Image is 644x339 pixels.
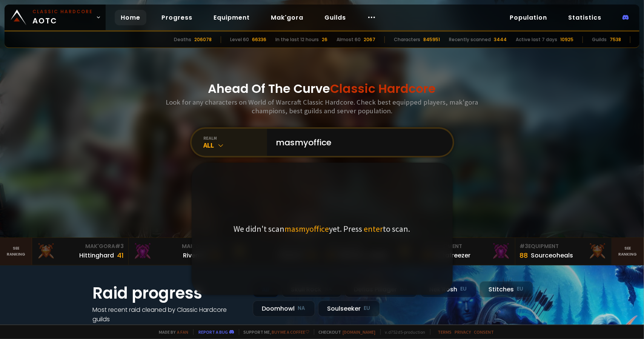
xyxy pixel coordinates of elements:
[419,238,515,265] a: #2Equipment88Notafreezer
[199,329,228,335] a: Report a bug
[93,305,244,324] h4: Most recent raid cleaned by Classic Hardcore guilds
[204,135,267,141] div: realm
[183,251,207,260] div: Rivench
[531,251,573,260] div: Sourceoheals
[455,329,471,335] a: Privacy
[520,250,528,260] div: 88
[330,80,436,97] span: Classic Hardcore
[318,10,352,25] a: Guilds
[117,250,124,260] div: 41
[449,36,491,43] div: Recently scanned
[239,329,309,335] span: Support me,
[504,10,553,25] a: Population
[364,305,370,312] small: EU
[562,10,607,25] a: Statistics
[438,329,452,335] a: Terms
[177,329,189,335] a: a fan
[93,324,142,333] a: See all progress
[517,285,524,293] small: EU
[423,242,510,250] div: Equipment
[265,10,309,25] a: Mak'gora
[592,36,607,43] div: Guilds
[129,238,225,265] a: Mak'Gora#2Rivench100
[380,329,426,335] span: v. d752d5 - production
[252,36,266,43] div: 66336
[520,242,529,250] span: # 3
[194,36,212,43] div: 206078
[474,329,494,335] a: Consent
[610,36,621,43] div: 7538
[423,36,440,43] div: 845951
[155,10,198,25] a: Progress
[272,329,309,335] a: Buy me a coffee
[272,129,444,156] input: Search a character...
[230,36,249,43] div: Level 60
[234,223,410,234] p: We didn't scan yet. Press to scan.
[275,36,319,43] div: In the last 12 hours
[133,242,220,250] div: Mak'Gora
[115,242,124,250] span: # 3
[516,36,557,43] div: Active last 7 days
[298,305,306,312] small: NA
[32,238,129,265] a: Mak'Gora#3Hittinghard41
[93,281,244,305] h1: Raid progress
[314,329,376,335] span: Checkout
[163,98,481,115] h3: Look for any characters on World of Warcraft Classic Hardcore. Check best equipped players, mak'g...
[337,36,361,43] div: Almost 60
[322,36,327,43] div: 26
[494,36,507,43] div: 3444
[364,223,383,234] span: enter
[285,223,329,234] span: masmyoffice
[204,141,267,149] div: All
[155,329,189,335] span: Made by
[37,242,124,250] div: Mak'Gora
[32,8,93,15] small: Classic Hardcore
[79,251,114,260] div: Hittinghard
[5,5,106,30] a: Classic HardcoreAOTC
[343,329,376,335] a: [DOMAIN_NAME]
[394,36,420,43] div: Characters
[174,36,191,43] div: Deaths
[207,10,256,25] a: Equipment
[435,251,471,260] div: Notafreezer
[515,238,612,265] a: #3Equipment88Sourceoheals
[32,8,93,26] span: AOTC
[318,300,380,317] div: Soulseeker
[612,238,644,265] a: Seeranking
[520,242,607,250] div: Equipment
[480,281,533,297] div: Stitches
[115,10,146,25] a: Home
[364,36,375,43] div: 2067
[461,285,467,293] small: EU
[253,300,315,317] div: Doomhowl
[208,80,436,98] h1: Ahead Of The Curve
[560,36,573,43] div: 10925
